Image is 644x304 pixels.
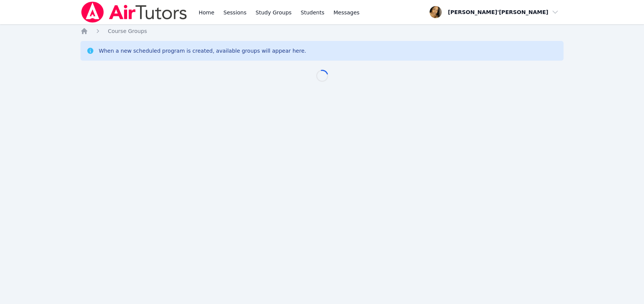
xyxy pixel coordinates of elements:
[80,27,564,35] nav: Breadcrumb
[99,47,306,55] div: When a new scheduled program is created, available groups will appear here.
[80,2,188,23] img: Air Tutors
[108,27,147,35] a: Course Groups
[108,28,147,34] span: Course Groups
[334,9,360,16] span: Messages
